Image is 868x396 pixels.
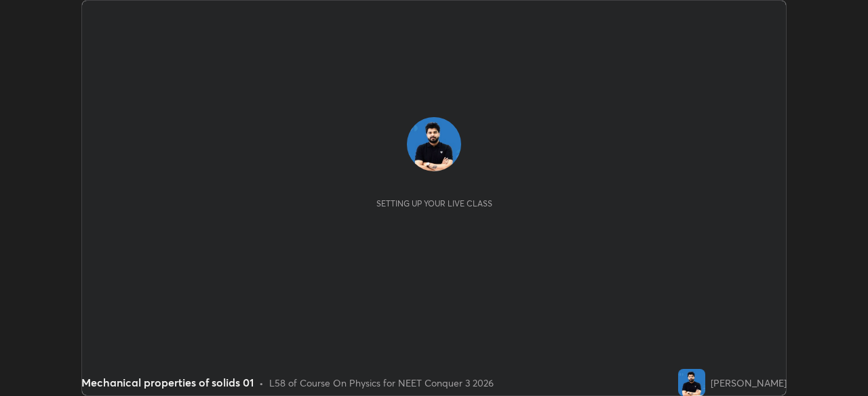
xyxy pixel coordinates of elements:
[376,198,492,208] div: Setting up your live class
[269,376,494,390] div: L58 of Course On Physics for NEET Conquer 3 2026
[711,376,787,390] div: [PERSON_NAME]
[259,376,264,390] div: •
[678,369,705,396] img: 83a18a2ccf0346ec988349b1c8dfe260.jpg
[81,374,254,391] div: Mechanical properties of solids 01
[407,117,461,171] img: 83a18a2ccf0346ec988349b1c8dfe260.jpg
